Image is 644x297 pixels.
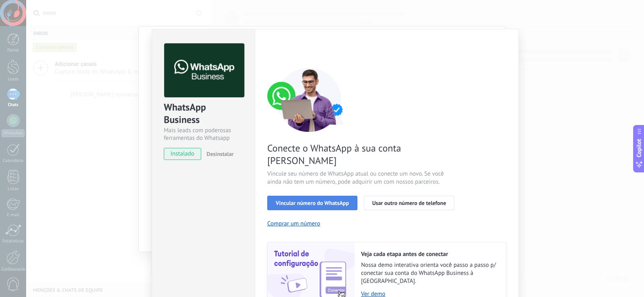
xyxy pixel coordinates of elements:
h2: Veja cada etapa antes de conectar [361,250,498,258]
span: Desinstalar [206,150,233,158]
span: Conecte o WhatsApp à sua conta [PERSON_NAME] [267,142,459,167]
span: Usar outro número de telefone [372,200,446,206]
button: Usar outro número de telefone [364,196,455,210]
div: Mais leads com poderosas ferramentas do Whatsapp [164,127,243,142]
span: Vincule seu número de WhatsApp atual ou conecte um novo. Se você ainda não tem um número, pode ad... [267,170,459,186]
button: Desinstalar [203,148,233,160]
span: Vincular número do WhatsApp [276,200,349,206]
button: Comprar um número [267,220,320,227]
button: Vincular número do WhatsApp [267,196,357,210]
img: connect number [267,68,352,132]
span: Nossa demo interativa orienta você passo a passo p/ conectar sua conta do WhatsApp Business à [GE... [361,261,498,285]
span: Copilot [635,139,643,157]
div: WhatsApp Business [164,101,243,127]
img: logo_main.png [164,43,244,98]
span: instalado [164,148,201,160]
